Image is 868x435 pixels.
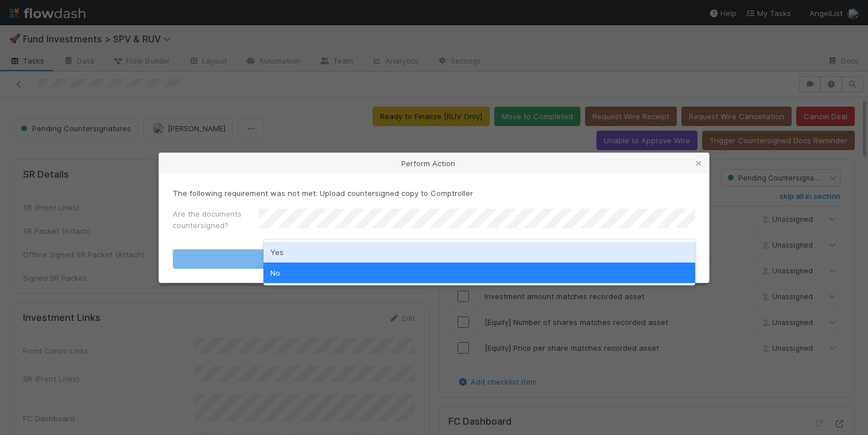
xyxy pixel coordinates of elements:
[263,262,695,283] div: No
[263,242,695,262] div: Yes
[159,153,709,174] div: Perform Action
[173,208,259,231] label: Are the documents countersigned?
[173,249,695,269] button: Move to Completed
[173,187,695,199] p: The following requirement was not met: Upload countersigned copy to Comptroller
